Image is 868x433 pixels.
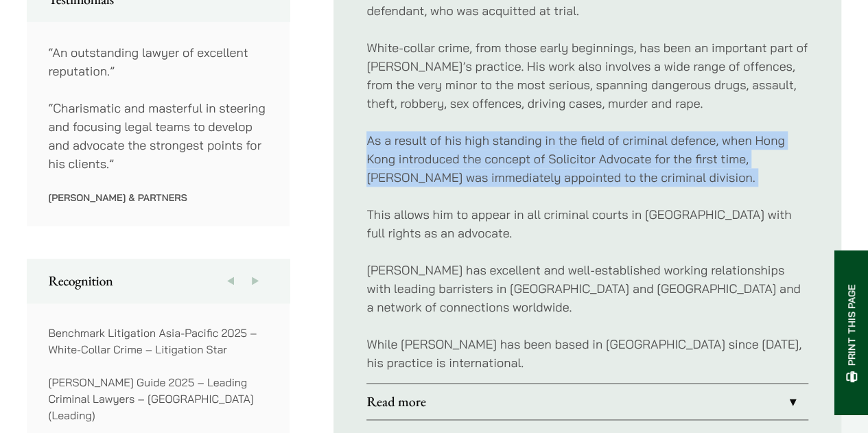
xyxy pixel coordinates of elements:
[366,261,808,316] p: [PERSON_NAME] has excellent and well-established working relationships with leading barristers in...
[49,191,268,204] p: [PERSON_NAME] & Partners
[366,384,808,419] a: Read more
[366,131,808,187] p: As a result of his high standing in the field of criminal defence, when Hong Kong introduced the ...
[49,374,268,423] p: [PERSON_NAME] Guide 2025 – Leading Criminal Lawyers – [GEOGRAPHIC_DATA] (Leading)
[366,335,808,372] p: While [PERSON_NAME] has been based in [GEOGRAPHIC_DATA] since [DATE], his practice is international.
[366,38,808,113] p: White-collar crime, from those early beginnings, has been an important part of [PERSON_NAME]’s pr...
[49,99,268,173] p: “Charismatic and masterful in steering and focusing legal teams to develop and advocate the stron...
[49,325,268,358] p: Benchmark Litigation Asia-Pacific 2025 – White-Collar Crime – Litigation Star
[49,272,268,289] h2: Recognition
[366,205,808,242] p: This allows him to appear in all criminal courts in [GEOGRAPHIC_DATA] with full rights as an advo...
[49,43,268,80] p: “An outstanding lawyer of excellent reputation.”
